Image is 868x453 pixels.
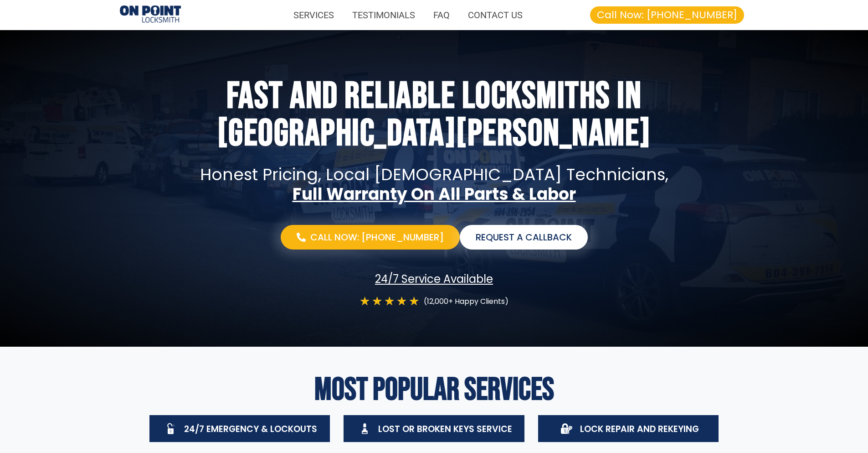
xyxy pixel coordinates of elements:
[459,5,532,26] a: CONTACT US
[424,5,459,26] a: FAQ
[372,295,382,307] i: ★
[206,78,662,153] h1: Fast and Reliable Locksmiths In [GEOGRAPHIC_DATA][PERSON_NAME]
[343,5,424,26] a: TESTIMONIALS
[190,5,532,26] nav: Menu
[597,10,737,20] span: Call Now: [PHONE_NUMBER]
[284,5,343,26] a: SERVICES
[143,165,726,184] p: Honest pricing, local [DEMOGRAPHIC_DATA] technicians,
[310,232,444,243] span: Call Now: [PHONE_NUMBER]
[590,6,744,24] a: Call Now: [PHONE_NUMBER]
[476,232,572,243] span: Request a Callback
[460,225,588,250] a: Request a Callback
[360,295,370,307] i: ★
[143,374,726,406] h2: Most Popular Services
[293,182,576,206] strong: Full Warranty On All Parts & Labor
[120,5,181,24] img: Locksmiths Locations 1
[396,295,407,307] i: ★
[424,295,508,307] p: (12,000+ Happy Clients)
[384,295,395,307] i: ★
[409,295,419,307] i: ★
[281,225,460,250] a: Call Now: [PHONE_NUMBER]
[360,295,419,307] div: 5/5
[375,273,493,286] span: 24/7 Service Available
